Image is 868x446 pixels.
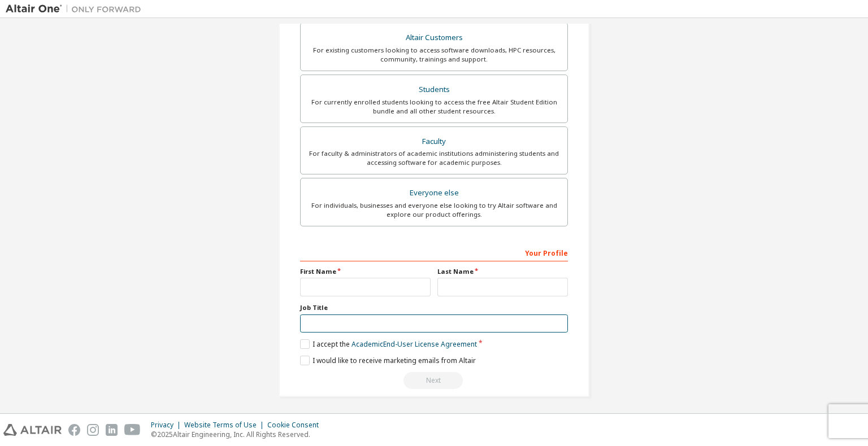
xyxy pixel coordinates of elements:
[6,3,147,15] img: Altair One
[307,98,561,116] div: For currently enrolled students looking to access the free Altair Student Edition bundle and all ...
[307,149,561,167] div: For faculty & administrators of academic institutions administering students and accessing softwa...
[151,430,325,439] p: © 2025 Altair Engineering, Inc. All Rights Reserved.
[351,339,477,349] a: Academic End-User License Agreement
[307,82,561,98] div: Students
[307,134,561,150] div: Faculty
[151,421,184,430] div: Privacy
[300,303,568,312] label: Job Title
[68,424,80,436] img: facebook.svg
[300,356,476,365] label: I would like to receive marketing emails from Altair
[437,267,568,276] label: Last Name
[106,424,118,436] img: linkedin.svg
[307,46,561,64] div: For existing customers looking to access software downloads, HPC resources, community, trainings ...
[3,424,62,436] img: altair_logo.svg
[307,201,561,219] div: For individuals, businesses and everyone else looking to try Altair software and explore our prod...
[300,267,431,276] label: First Name
[124,424,141,436] img: youtube.svg
[307,185,561,201] div: Everyone else
[267,421,325,430] div: Cookie Consent
[184,421,267,430] div: Website Terms of Use
[300,339,477,349] label: I accept the
[300,372,568,389] div: Read and acccept EULA to continue
[300,243,568,261] div: Your Profile
[307,30,561,46] div: Altair Customers
[87,424,99,436] img: instagram.svg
